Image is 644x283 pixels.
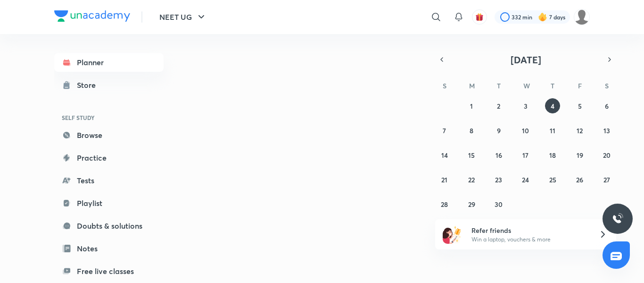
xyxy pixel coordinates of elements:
[491,172,506,187] button: September 23, 2025
[577,151,583,160] abbr: September 19, 2025
[538,12,547,22] img: streak
[577,126,583,135] abbr: September 12, 2025
[495,175,502,184] abbr: September 23, 2025
[549,151,556,160] abbr: September 18, 2025
[443,126,446,135] abbr: September 7, 2025
[518,172,533,187] button: September 24, 2025
[54,53,164,72] a: Planner
[491,197,506,212] button: September 30, 2025
[468,151,475,160] abbr: September 15, 2025
[578,81,582,90] abbr: Friday
[54,110,164,126] h6: SELF STUDY
[54,126,164,145] a: Browse
[599,147,614,163] button: September 20, 2025
[497,102,500,111] abbr: September 2, 2025
[54,76,164,94] a: Store
[441,175,447,184] abbr: September 21, 2025
[54,262,164,281] a: Free live classes
[572,172,587,187] button: September 26, 2025
[54,216,164,235] a: Doubts & solutions
[441,151,448,160] abbr: September 14, 2025
[491,147,506,163] button: September 16, 2025
[468,175,475,184] abbr: September 22, 2025
[605,81,609,90] abbr: Saturday
[576,175,583,184] abbr: September 26, 2025
[511,53,541,66] span: [DATE]
[469,81,475,90] abbr: Monday
[545,98,560,113] button: September 4, 2025
[551,102,554,111] abbr: September 4, 2025
[464,172,479,187] button: September 22, 2025
[572,147,587,163] button: September 19, 2025
[154,8,213,26] button: NEET UG
[605,102,609,111] abbr: September 6, 2025
[522,126,529,135] abbr: September 10, 2025
[491,98,506,113] button: September 2, 2025
[550,126,555,135] abbr: September 11, 2025
[475,13,484,21] img: avatar
[448,53,603,66] button: [DATE]
[599,98,614,113] button: September 6, 2025
[497,81,501,90] abbr: Tuesday
[523,81,530,90] abbr: Wednesday
[54,171,164,190] a: Tests
[524,102,528,111] abbr: September 3, 2025
[603,151,611,160] abbr: September 20, 2025
[464,98,479,113] button: September 1, 2025
[612,213,623,224] img: ttu
[522,175,529,184] abbr: September 24, 2025
[437,172,452,187] button: September 21, 2025
[518,123,533,138] button: September 10, 2025
[437,147,452,163] button: September 14, 2025
[545,172,560,187] button: September 25, 2025
[54,10,130,24] a: Company Logo
[471,235,587,244] p: Win a laptop, vouchers & more
[437,123,452,138] button: September 7, 2025
[495,200,503,209] abbr: September 30, 2025
[495,151,502,160] abbr: September 16, 2025
[54,148,164,167] a: Practice
[464,123,479,138] button: September 8, 2025
[443,225,462,244] img: referral
[572,98,587,113] button: September 5, 2025
[497,126,501,135] abbr: September 9, 2025
[551,81,554,90] abbr: Thursday
[549,175,556,184] abbr: September 25, 2025
[437,197,452,212] button: September 28, 2025
[468,200,475,209] abbr: September 29, 2025
[441,200,448,209] abbr: September 28, 2025
[470,126,473,135] abbr: September 8, 2025
[572,123,587,138] button: September 12, 2025
[77,79,101,91] div: Store
[522,151,528,160] abbr: September 17, 2025
[545,147,560,163] button: September 18, 2025
[491,123,506,138] button: September 9, 2025
[464,147,479,163] button: September 15, 2025
[603,175,610,184] abbr: September 27, 2025
[443,81,446,90] abbr: Sunday
[545,123,560,138] button: September 11, 2025
[470,102,473,111] abbr: September 1, 2025
[54,10,130,22] img: Company Logo
[54,239,164,258] a: Notes
[54,194,164,213] a: Playlist
[518,147,533,163] button: September 17, 2025
[599,172,614,187] button: September 27, 2025
[518,98,533,113] button: September 3, 2025
[578,102,582,111] abbr: September 5, 2025
[603,126,610,135] abbr: September 13, 2025
[574,9,590,25] img: Anubhavi Saxena
[599,123,614,138] button: September 13, 2025
[472,9,487,25] button: avatar
[464,197,479,212] button: September 29, 2025
[471,225,587,235] h6: Refer friends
